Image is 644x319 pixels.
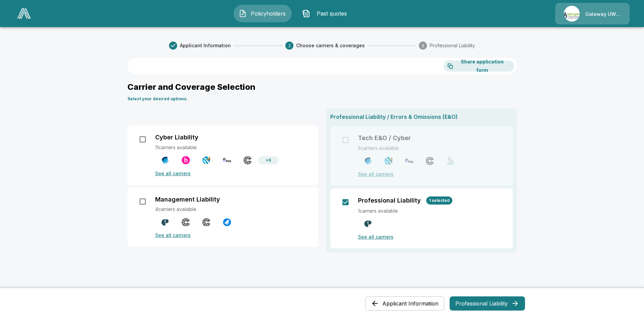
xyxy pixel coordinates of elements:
[161,218,169,227] img: Counterpart
[297,5,355,22] button: Past quotes IconPast quotes
[313,9,350,18] span: Past quotes
[202,218,211,227] img: Coalition
[155,206,310,213] p: 4 carriers available
[358,207,505,214] p: 1 carriers available
[127,81,517,93] p: Carrier and Coverage Selection
[249,9,287,18] span: Policyholders
[444,60,514,72] button: Share application form
[296,42,365,49] span: Choose carriers & coverages
[202,156,211,164] img: Tokio Marine HCC
[430,42,475,49] span: Professional Liability
[302,9,310,18] img: Past quotes Icon
[180,42,231,49] span: Applicant Information
[239,9,247,18] img: Policyholders Icon
[266,157,271,163] p: + 6
[364,219,372,228] img: Counterpart
[155,232,310,239] p: See all carriers
[161,156,169,164] img: CFC
[155,144,310,151] p: 11 carriers available
[243,156,252,164] img: Coalition
[155,196,220,203] p: Management Liability
[182,218,190,227] img: Coalition
[422,43,424,48] text: 3
[17,8,31,19] img: AA Logo
[358,233,505,240] p: See all carriers
[127,96,517,102] p: Select your desired options.
[182,156,190,164] img: Beazley
[365,296,444,311] button: Applicant Information
[234,5,292,22] button: Policyholders IconPolicyholders
[288,43,290,48] text: 2
[155,134,198,141] p: Cyber Liability
[223,156,231,164] img: At-Bay
[155,170,310,177] p: See all carriers
[330,113,513,121] p: Professional Liability / Errors & Omissions (E&O)
[426,198,452,203] span: 1 selected
[358,197,421,204] p: Professional Liability
[223,218,231,227] img: Cowbell
[450,296,525,311] button: Professional Liability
